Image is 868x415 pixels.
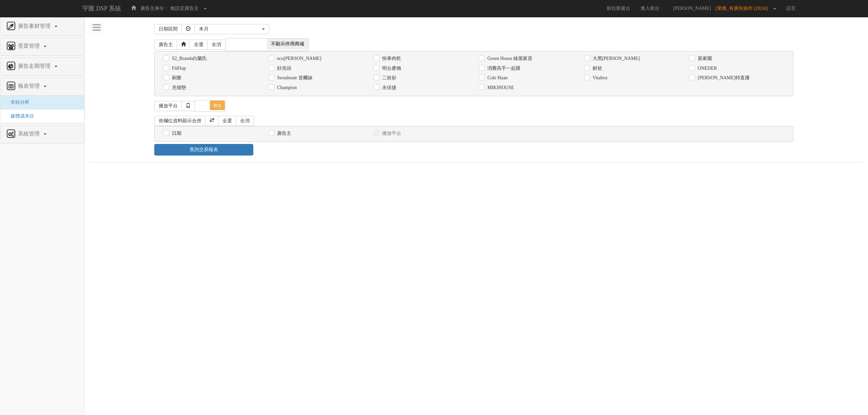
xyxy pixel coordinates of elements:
[380,130,401,137] label: 播放平台
[275,75,313,81] label: Seoulmate 首爾妹
[380,75,396,81] label: 二拾衫
[275,65,291,72] label: 好兆頭
[199,26,261,33] div: 本月
[170,130,181,137] label: 日期
[140,6,169,11] span: 廣告主身分：
[696,75,750,81] label: [PERSON_NAME]特直播
[218,116,236,126] a: 全選
[380,84,396,91] label: 永佳捷
[195,24,269,34] button: 本月
[5,129,79,140] a: 系統管理
[170,84,186,91] label: 充個墊
[236,116,254,126] a: 全消
[170,65,186,72] label: FitFlop
[715,6,771,11] span: [業務_有廣告操作 (2024)]
[16,83,43,89] span: 報表管理
[5,21,79,32] a: 廣告素材管理
[591,75,608,81] label: Vitabox
[591,65,602,72] label: 鮮拾
[380,65,401,72] label: 明台產物
[190,40,208,50] a: 全選
[670,6,714,11] span: [PERSON_NAME]
[486,55,532,62] label: Green House 綠屋家居
[486,75,507,81] label: Cole Haan
[16,63,54,69] span: 廣告走期管理
[207,40,225,50] a: 全消
[380,55,401,62] label: 快車肉乾
[275,130,291,137] label: 廣告主
[486,65,520,72] label: 消費高手一起購
[5,41,79,52] a: 受眾管理
[267,39,308,49] span: 不顯示停用商城
[486,84,514,91] label: MIKIHOUSE
[696,55,712,62] label: 新家園
[5,61,79,72] a: 廣告走期管理
[170,55,207,62] label: S2_Brands白蘭氏
[16,23,54,29] span: 廣告素材管理
[154,144,253,155] a: 查詢交易報表
[591,55,640,62] label: 大黑[PERSON_NAME]
[696,65,717,72] label: ONEDER
[275,84,297,91] label: Champion
[16,43,43,49] span: 受眾管理
[170,75,181,81] label: 刷樂
[210,101,225,110] span: 收合
[5,81,79,92] a: 報表管理
[5,113,34,119] a: 媒體成本比
[275,55,321,62] label: eco[PERSON_NAME]
[5,100,29,105] a: 全站分析
[16,131,43,137] span: 系統管理
[170,6,199,11] span: 無設定廣告主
